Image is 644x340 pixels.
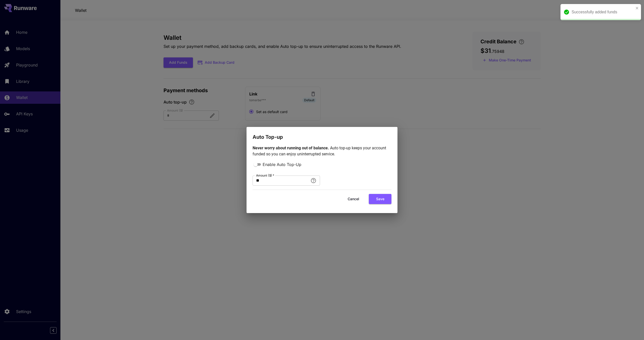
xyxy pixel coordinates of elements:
[572,9,634,15] div: Successfully added funds
[247,127,397,141] h2: Auto Top-up
[263,161,301,167] span: Enable Auto Top-Up
[256,173,274,178] label: Amount ($)
[253,146,330,150] span: Never worry about running out of balance.
[342,194,365,204] button: Cancel
[253,145,391,157] p: Auto top-up keeps your account funded so you can enjoy uninterrupted service.
[635,6,639,10] button: close
[369,194,391,204] button: Save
